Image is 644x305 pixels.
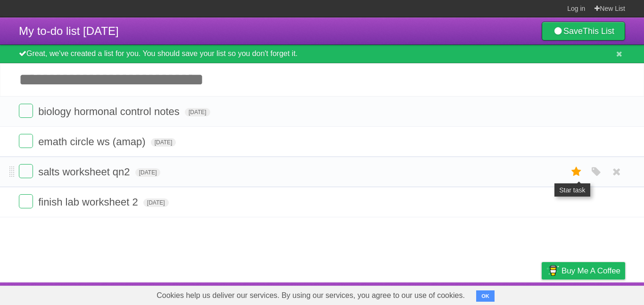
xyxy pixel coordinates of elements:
[135,168,161,177] span: [DATE]
[19,134,33,148] label: Done
[546,263,559,279] img: Buy me a coffee
[568,164,586,180] label: Star task
[151,138,176,147] span: [DATE]
[583,26,614,36] b: This List
[185,108,210,116] span: [DATE]
[38,136,148,148] span: emath circle ws (amap)
[497,285,518,303] a: Terms
[566,285,625,303] a: Suggest a feature
[416,285,436,303] a: About
[529,285,554,303] a: Privacy
[476,290,495,302] button: OK
[542,262,625,280] a: Buy me a coffee
[38,166,132,178] span: salts worksheet qn2
[147,286,474,305] span: Cookies help us deliver our services. By using our services, you agree to our use of cookies.
[19,164,33,178] label: Done
[561,263,620,279] span: Buy me a coffee
[542,22,625,41] a: SaveThis List
[447,285,486,303] a: Developers
[19,194,33,208] label: Done
[19,104,33,118] label: Done
[38,106,182,117] span: biology hormonal control notes
[38,196,140,208] span: finish lab worksheet 2
[143,198,169,207] span: [DATE]
[19,25,119,37] span: My to-do list [DATE]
